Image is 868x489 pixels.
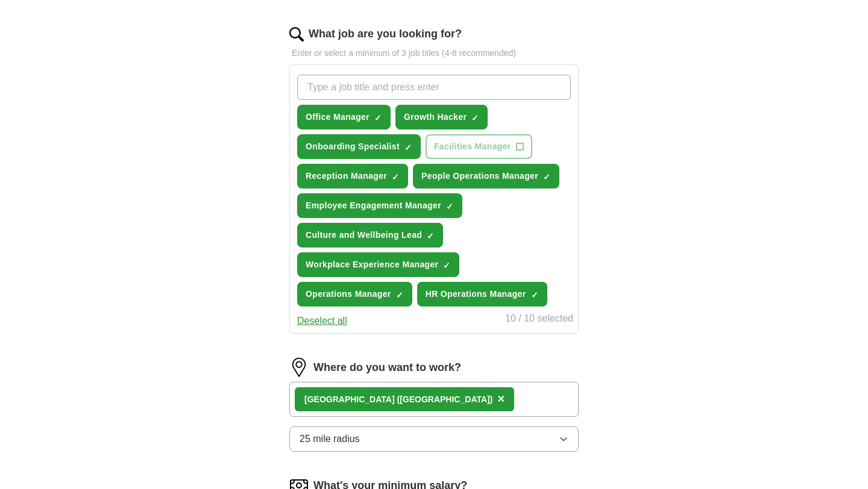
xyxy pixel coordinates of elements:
[306,111,370,123] span: Office Manager
[497,392,505,405] span: ×
[426,288,526,301] span: HR Operations Manager
[300,432,360,446] span: 25 mile radius
[471,113,479,123] span: ✓
[392,172,399,182] span: ✓
[396,290,403,300] span: ✓
[374,113,382,123] span: ✓
[289,47,579,60] p: Enter or select a minimum of 3 job titles (4-8 recommended)
[297,223,443,248] button: Culture and Wellbeing Lead✓
[297,252,459,277] button: Workplace Experience Manager✓
[297,282,412,307] button: Operations Manager✓
[306,288,391,301] span: Operations Manager
[289,27,304,42] img: search.png
[413,164,559,188] button: People Operations Manager✓
[505,311,573,328] div: 10 / 10 selected
[404,111,467,123] span: Growth Hacker
[421,170,538,182] span: People Operations Manager
[497,390,505,408] button: ×
[443,261,450,270] span: ✓
[297,193,462,218] button: Employee Engagement Manager✓
[309,26,462,42] label: What job are you looking for?
[427,231,434,241] span: ✓
[426,134,532,159] button: Facilities Manager
[446,202,453,211] span: ✓
[297,164,408,188] button: Reception Manager✓
[289,426,579,452] button: 25 mile radius
[306,140,400,153] span: Onboarding Specialist
[404,143,412,152] span: ✓
[306,170,387,182] span: Reception Manager
[543,172,550,182] span: ✓
[304,393,492,406] div: [GEOGRAPHIC_DATA] ([GEOGRAPHIC_DATA])
[531,290,538,300] span: ✓
[297,75,571,100] input: Type a job title and press enter
[289,358,309,377] img: location.png
[297,105,391,129] button: Office Manager✓
[306,229,422,241] span: Culture and Wellbeing Lead
[434,140,511,153] span: Facilities Manager
[313,360,461,376] label: Where do you want to work?
[306,199,441,212] span: Employee Engagement Manager
[297,314,347,328] button: Deselect all
[306,258,438,271] span: Workplace Experience Manager
[417,282,547,307] button: HR Operations Manager✓
[297,134,421,159] button: Onboarding Specialist✓
[395,105,488,129] button: Growth Hacker✓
